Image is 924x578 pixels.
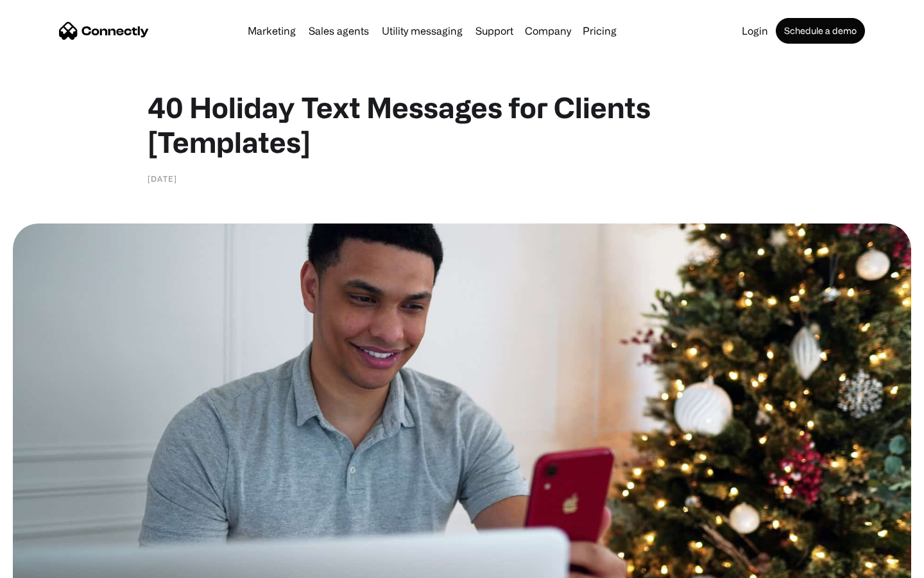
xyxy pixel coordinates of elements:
a: Support [470,26,518,36]
a: Pricing [577,26,622,36]
div: [DATE] [148,172,177,185]
a: Login [737,26,773,36]
ul: Language list [26,556,77,574]
a: Schedule a demo [776,18,865,44]
div: Company [525,22,571,40]
aside: Language selected: English [13,556,77,574]
a: Marketing [243,26,301,36]
a: Sales agents [304,26,374,36]
h1: 40 Holiday Text Messages for Clients [Templates] [148,90,776,159]
a: Utility messaging [377,26,468,36]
